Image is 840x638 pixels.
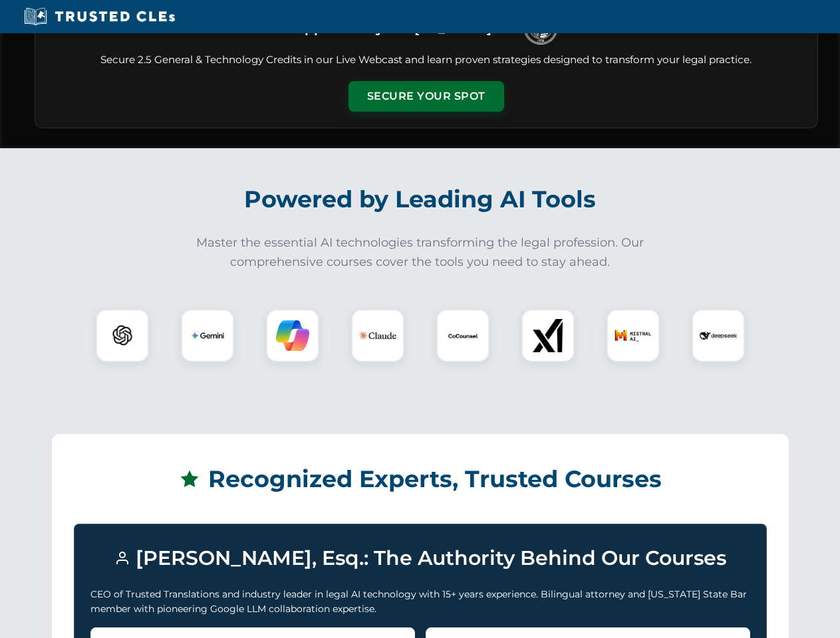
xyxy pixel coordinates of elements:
[103,316,142,355] img: ChatGPT Logo
[607,309,660,362] div: Mistral AI
[349,81,504,112] button: Secure Your Spot
[615,317,652,354] img: Mistral AI Logo
[351,309,404,362] div: Claude
[191,319,224,352] img: Gemini Logo
[700,317,737,354] img: DeepSeek Logo
[90,540,750,576] h3: [PERSON_NAME], Esq.: The Authority Behind Our Courses
[436,309,490,362] div: CoCounsel
[359,317,396,354] img: Claude Logo
[52,176,789,223] h2: Powered by Leading AI Tools
[74,456,767,502] h2: Recognized Experts, Trusted Courses
[20,7,179,27] img: Trusted CLEs
[181,309,234,362] div: Gemini
[188,233,653,272] p: Master the essential AI technologies transforming the legal profession. Our comprehensive courses...
[276,319,309,352] img: Copilot Logo
[266,309,319,362] div: Copilot
[51,53,801,68] p: Secure 2.5 General & Technology Credits in our Live Webcast and learn proven strategies designed ...
[531,319,565,352] img: xAI Logo
[446,319,480,352] img: CoCounsel Logo
[90,587,750,617] p: CEO of Trusted Translations and industry leader in legal AI technology with 15+ years experience....
[521,309,575,362] div: xAI
[96,309,149,362] div: ChatGPT
[692,309,745,362] div: DeepSeek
